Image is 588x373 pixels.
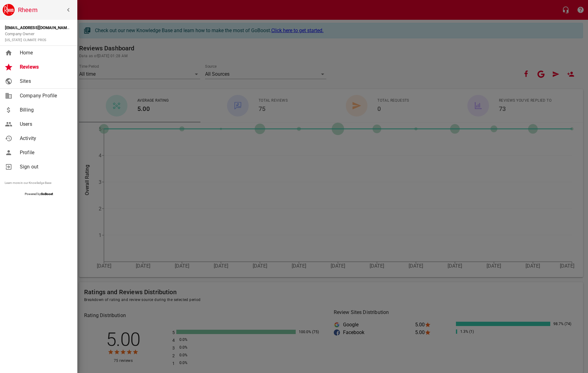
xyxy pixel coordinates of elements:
[5,32,46,42] span: Company Owner
[20,63,70,71] span: Reviews
[20,135,70,142] span: Activity
[5,181,51,184] a: Learn more in our Knowledge Base
[20,49,70,57] span: Home
[18,5,75,15] h6: Rheem
[41,192,53,196] strong: GoBoost
[5,25,70,30] strong: [EMAIL_ADDRESS][DOMAIN_NAME]
[20,163,70,171] span: Sign out
[20,149,70,156] span: Profile
[20,106,70,114] span: Billing
[25,192,53,196] span: Powered by
[2,4,15,16] img: rheem.png
[20,92,70,100] span: Company Profile
[20,121,70,128] span: Users
[5,38,46,42] small: [US_STATE] CLIMATE PROS
[20,78,70,85] span: Sites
